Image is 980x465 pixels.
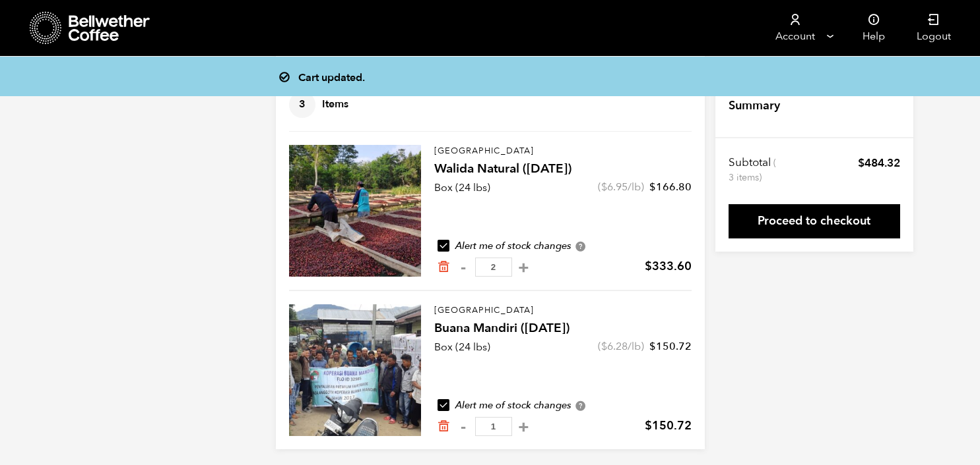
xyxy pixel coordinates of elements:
button: + [515,420,532,433]
bdi: 333.60 [645,258,692,275]
span: $ [601,180,607,194]
bdi: 484.32 [858,155,900,171]
h4: Items [289,92,348,118]
p: [GEOGRAPHIC_DATA] [434,304,692,317]
input: Qty [475,258,512,277]
p: Box (24 lbs) [434,339,490,355]
span: $ [649,180,656,194]
a: Proceed to checkout [729,204,900,238]
button: - [455,420,472,433]
bdi: 6.95 [601,180,628,194]
div: Alert me of stock changes [434,239,692,254]
span: ( /lb) [598,180,644,194]
div: Cart updated. [285,67,714,86]
span: $ [645,258,652,275]
h4: Summary [729,97,780,115]
bdi: 166.80 [649,180,692,194]
button: - [455,261,472,274]
h4: Walida Natural ([DATE]) [434,160,692,178]
p: Box (24 lbs) [434,180,490,196]
span: $ [601,339,607,354]
a: Remove from cart [437,420,450,433]
input: Qty [475,417,512,436]
button: + [515,261,532,274]
th: Subtotal [729,155,778,184]
bdi: 6.28 [601,339,628,354]
bdi: 150.72 [649,339,692,354]
span: $ [645,418,652,434]
a: Remove from cart [437,260,450,274]
div: Alert me of stock changes [434,398,692,413]
span: $ [649,339,656,354]
p: [GEOGRAPHIC_DATA] [434,145,692,158]
span: $ [858,155,865,171]
bdi: 150.72 [645,418,692,434]
span: ( /lb) [598,339,644,354]
span: 3 [289,92,315,118]
h4: Buana Mandiri ([DATE]) [434,319,692,338]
